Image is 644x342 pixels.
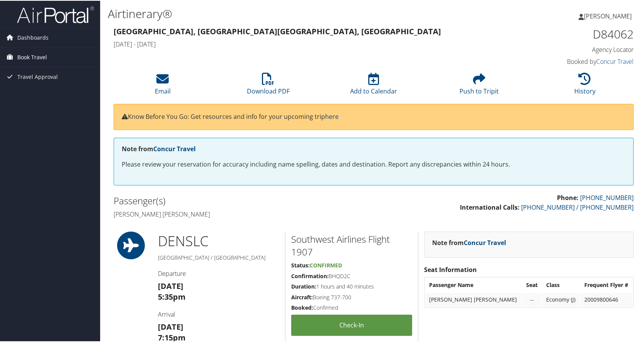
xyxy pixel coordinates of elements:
[522,277,542,291] th: Seat
[526,295,538,302] div: --
[542,292,580,306] td: Economy (J)
[425,292,522,306] td: [PERSON_NAME] [PERSON_NAME]
[584,11,632,20] span: [PERSON_NAME]
[512,25,634,42] h1: D84062
[580,193,634,201] a: [PHONE_NUMBER]
[17,67,58,86] span: Travel Approval
[424,265,477,273] strong: Seat Information
[291,303,313,310] strong: Booked:
[464,238,506,246] a: Concur Travel
[155,76,171,95] a: Email
[557,193,579,201] strong: Phone:
[108,5,462,21] h1: Airtinerary®
[291,293,412,300] h5: Boeing 737-700
[580,292,632,306] td: 20009800646
[158,269,279,277] h4: Departure
[580,277,632,291] th: Frequent Flyer #
[310,261,342,268] span: Confirmed
[17,27,49,47] span: Dashboards
[158,253,279,261] h5: [GEOGRAPHIC_DATA] / [GEOGRAPHIC_DATA]
[460,76,499,95] a: Push to Tripit
[291,272,412,279] h5: BHQD2C
[512,57,634,65] h4: Booked by
[158,321,183,331] strong: [DATE]
[291,232,412,258] h2: Southwest Airlines Flight 1907
[579,4,639,27] a: [PERSON_NAME]
[291,282,412,290] h5: 1 hours and 40 minutes
[574,76,595,95] a: History
[521,202,634,211] a: [PHONE_NUMBER] / [PHONE_NUMBER]
[460,202,520,211] strong: International Calls:
[158,231,279,250] h1: DEN SLC
[291,272,329,279] strong: Confirmation:
[291,282,316,289] strong: Duration:
[247,76,290,95] a: Download PDF
[350,76,397,95] a: Add to Calendar
[158,332,186,342] strong: 7:15pm
[432,238,506,246] strong: Note from
[114,25,441,36] strong: [GEOGRAPHIC_DATA], [GEOGRAPHIC_DATA] [GEOGRAPHIC_DATA], [GEOGRAPHIC_DATA]
[325,112,339,120] a: here
[158,291,186,301] strong: 5:35pm
[542,277,580,291] th: Class
[291,314,412,335] a: Check-in
[291,303,412,311] h5: Confirmed
[291,293,313,300] strong: Aircraft:
[596,57,634,65] a: Concur Travel
[291,261,310,268] strong: Status:
[17,47,47,66] span: Book Travel
[425,277,522,291] th: Passenger Name
[158,280,183,290] strong: [DATE]
[114,209,368,218] h4: [PERSON_NAME] [PERSON_NAME]
[122,144,196,152] strong: Note from
[114,39,501,48] h4: [DATE] - [DATE]
[512,45,634,53] h4: Agency Locator
[158,309,279,318] h4: Arrival
[114,194,368,207] h2: Passenger(s)
[17,5,94,23] img: airportal-logo.png
[122,111,626,121] p: Know Before You Go: Get resources and info for your upcoming trip
[122,159,626,169] p: Please review your reservation for accuracy including name spelling, dates and destination. Repor...
[153,144,196,152] a: Concur Travel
